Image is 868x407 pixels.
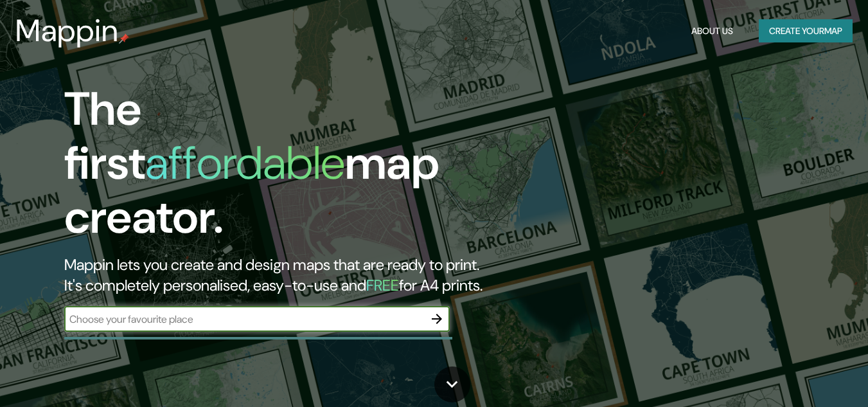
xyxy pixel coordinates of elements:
[759,19,853,43] button: Create yourmap
[15,13,119,49] h3: Mappin
[366,275,399,295] h5: FREE
[754,357,854,393] iframe: Help widget launcher
[64,312,424,327] input: Choose your favourite place
[64,82,499,255] h1: The first map creator.
[145,133,345,193] h1: affordable
[119,33,129,44] img: mappin-pin
[64,255,499,296] h2: Mappin lets you create and design maps that are ready to print. It's completely personalised, eas...
[686,19,738,43] button: About Us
